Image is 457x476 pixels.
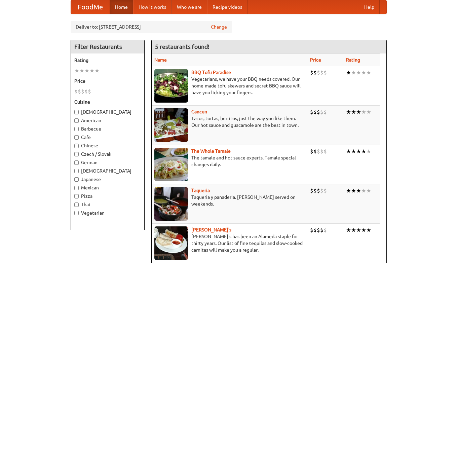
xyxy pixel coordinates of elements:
li: ★ [351,108,356,116]
li: $ [317,148,320,155]
li: $ [317,226,320,234]
li: $ [313,226,317,234]
label: Cafe [74,134,141,141]
li: ★ [74,67,79,74]
li: $ [320,226,323,234]
li: $ [317,108,320,116]
li: ★ [351,148,356,155]
li: $ [310,226,313,234]
input: Czech / Slovak [74,152,79,156]
input: American [74,118,79,123]
li: ★ [366,187,371,194]
a: Price [310,57,321,63]
li: $ [320,148,323,155]
li: ★ [356,226,361,234]
li: $ [313,108,317,116]
a: FoodMe [71,0,110,14]
img: taqueria.jpg [154,187,188,221]
b: BBQ Tofu Paradise [191,70,231,75]
h5: Rating [74,57,141,64]
li: ★ [346,187,351,194]
a: Help [359,0,380,14]
label: Barbecue [74,125,141,132]
a: Cancun [191,109,207,114]
a: The Whole Tamale [191,148,231,154]
li: ★ [366,226,371,234]
a: Who we are [172,0,207,14]
li: $ [323,226,327,234]
li: $ [310,108,313,116]
li: ★ [346,69,351,76]
li: $ [323,148,327,155]
li: ★ [79,67,84,74]
a: [PERSON_NAME]'s [191,227,231,232]
label: Vegetarian [74,210,141,216]
h4: Filter Restaurants [71,40,144,53]
a: Change [211,24,227,30]
label: German [74,159,141,166]
li: $ [313,69,317,76]
p: Taqueria y panaderia. [PERSON_NAME] served on weekends. [154,194,305,207]
li: $ [313,187,317,194]
li: $ [88,88,91,95]
p: Tacos, tortas, burritos, just the way you like them. Our hot sauce and guacamole are the best in ... [154,115,305,129]
h5: Price [74,78,141,84]
li: ★ [366,148,371,155]
p: [PERSON_NAME]'s has been an Alameda staple for thirty years. Our list of fine tequilas and slow-c... [154,233,305,253]
li: ★ [356,148,361,155]
li: ★ [366,69,371,76]
li: $ [81,88,84,95]
img: cancun.jpg [154,108,188,142]
li: ★ [361,148,366,155]
input: Chinese [74,144,79,148]
label: [DEMOGRAPHIC_DATA] [74,109,141,115]
input: Vegetarian [74,211,79,215]
li: $ [320,187,323,194]
a: Taqueria [191,188,210,193]
li: ★ [356,69,361,76]
label: Chinese [74,142,141,149]
img: tofuparadise.jpg [154,69,188,103]
li: ★ [346,226,351,234]
input: Mexican [74,186,79,190]
li: ★ [346,108,351,116]
li: $ [323,187,327,194]
li: $ [310,148,313,155]
li: ★ [356,187,361,194]
li: ★ [366,108,371,116]
li: $ [317,187,320,194]
li: ★ [94,67,100,74]
li: $ [320,69,323,76]
p: Vegetarians, we have your BBQ needs covered. Our home-made tofu skewers and secret BBQ sauce will... [154,76,305,96]
input: Pizza [74,194,79,198]
li: ★ [351,226,356,234]
a: Rating [346,57,360,63]
input: Japanese [74,177,79,182]
li: ★ [361,187,366,194]
li: $ [320,108,323,116]
li: $ [74,88,78,95]
li: ★ [84,67,89,74]
img: wholetamale.jpg [154,148,188,181]
li: ★ [346,148,351,155]
li: $ [313,148,317,155]
a: Home [110,0,133,14]
label: [DEMOGRAPHIC_DATA] [74,168,141,174]
input: [DEMOGRAPHIC_DATA] [74,110,79,114]
input: Barbecue [74,127,79,131]
li: $ [310,69,313,76]
li: ★ [89,67,94,74]
input: Thai [74,203,79,207]
label: Thai [74,201,141,208]
input: German [74,160,79,165]
li: ★ [361,69,366,76]
div: Deliver to: [STREET_ADDRESS] [71,21,232,33]
img: pedros.jpg [154,226,188,260]
li: $ [310,187,313,194]
p: The tamale and hot sauce experts. Tamale special changes daily. [154,154,305,168]
li: ★ [356,108,361,116]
